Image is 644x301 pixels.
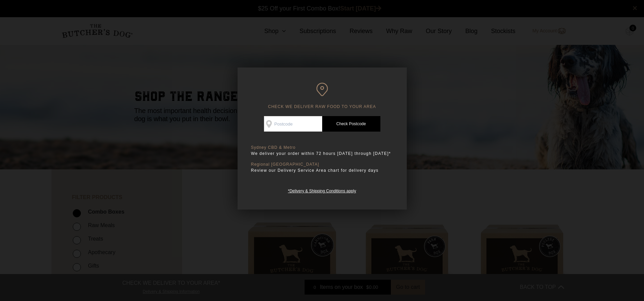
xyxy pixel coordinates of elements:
[251,167,393,174] p: Review our Delivery Service Area chart for delivery days
[251,162,393,167] p: Regional [GEOGRAPHIC_DATA]
[322,116,380,132] a: Check Postcode
[288,187,356,193] a: *Delivery & Shipping Conditions apply
[264,116,322,132] input: Postcode
[251,83,393,109] h6: CHECK WE DELIVER RAW FOOD TO YOUR AREA
[251,150,393,157] p: We deliver your order within 72 hours [DATE] through [DATE]*
[251,145,393,150] p: Sydney CBD & Metro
